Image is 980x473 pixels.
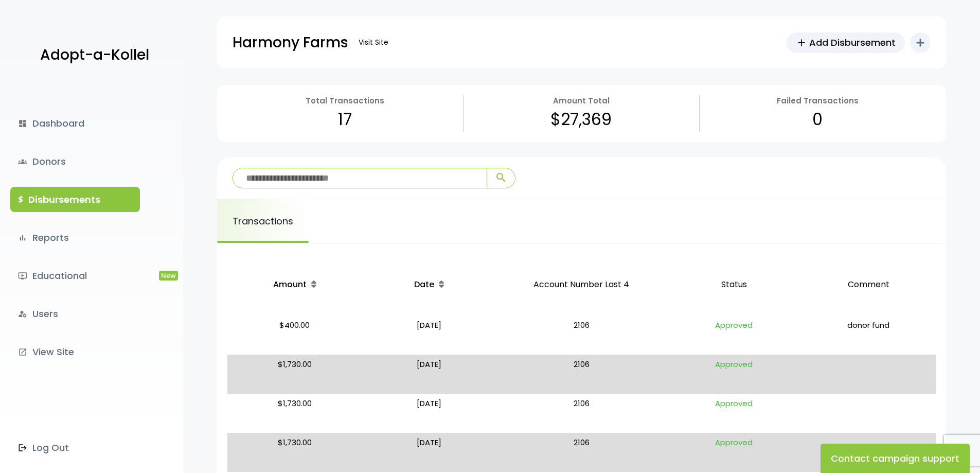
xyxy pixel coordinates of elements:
button: search [487,168,515,188]
a: dashboardDashboard [10,111,140,136]
a: bar_chartReports [10,225,140,250]
span: groups [18,157,27,166]
span: search [495,171,507,184]
p: 0 [812,107,823,132]
i: bar_chart [18,233,27,242]
a: ondemand_videoEducationalNew [10,263,140,288]
a: groupsDonors [10,149,140,174]
p: 2106 [501,437,663,468]
span: Amount [273,278,307,290]
a: $Disbursements [10,187,140,212]
button: Contact campaign support [821,444,970,473]
p: donor fund [805,320,932,351]
p: $27,369 [550,107,612,132]
a: Visit Site [353,32,394,52]
span: Add Disbursement [809,36,896,49]
p: [DATE] [366,320,493,351]
a: Adopt-a-Kollel [35,30,149,80]
button: add [910,32,931,53]
span: add [796,37,807,48]
p: $1,730.00 [231,437,358,468]
p: $1,730.00 [231,359,358,390]
p: Failed Transactions [777,95,859,107]
p: Account Number Last 4 [501,268,663,301]
p: Total Transactions [306,95,384,107]
p: 2106 [501,359,663,390]
a: Log Out [10,435,140,460]
i: launch [18,347,27,357]
p: 2106 [501,320,663,351]
p: 17 [338,107,352,132]
i: $ [18,194,23,206]
p: Status [671,268,797,301]
span: Date [414,278,434,290]
p: Approved [671,437,797,468]
p: Amount Total [553,95,610,107]
a: launchView Site [10,339,140,364]
p: $1,730.00 [231,398,358,429]
p: Comment [805,268,932,301]
span: New [159,271,178,281]
i: manage_accounts [18,309,27,319]
i: dashboard [18,119,27,128]
p: [DATE] [366,359,493,390]
p: Approved [671,359,797,390]
p: [DATE] [366,398,493,429]
p: Approved [671,320,797,351]
i: add [914,37,926,49]
p: Harmony Farms [233,32,348,54]
p: $400.00 [231,320,358,351]
a: addAdd Disbursement [787,32,905,53]
a: Transactions [217,199,309,243]
p: Adopt-a-Kollel [40,44,149,66]
i: ondemand_video [18,271,27,281]
p: Approved [671,398,797,429]
p: [DATE] [366,437,493,468]
a: manage_accountsUsers [10,301,140,326]
p: 2106 [501,398,663,429]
